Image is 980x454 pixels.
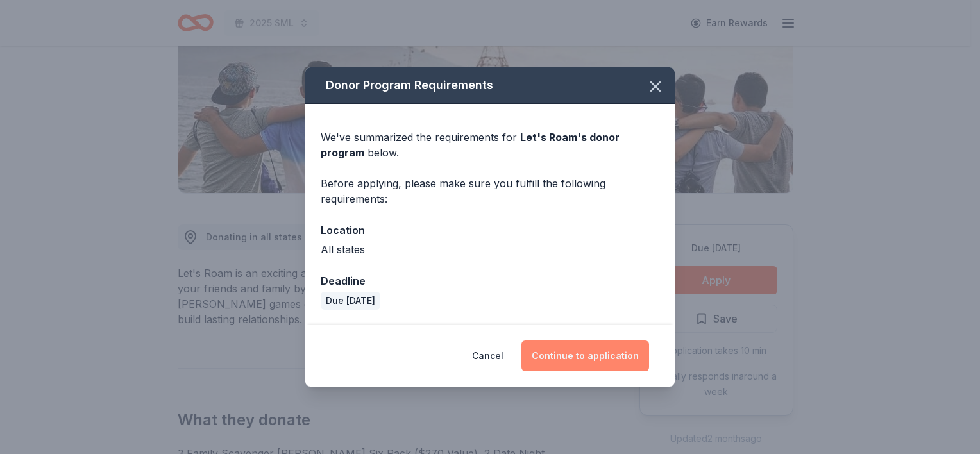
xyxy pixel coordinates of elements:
button: Continue to application [521,340,649,371]
div: Due [DATE] [321,292,380,310]
div: Deadline [321,273,659,289]
div: Donor Program Requirements [305,67,675,104]
button: Cancel [472,340,503,371]
div: All states [321,242,659,257]
div: Location [321,222,659,239]
div: We've summarized the requirements for below. [321,130,659,160]
div: Before applying, please make sure you fulfill the following requirements: [321,176,659,206]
